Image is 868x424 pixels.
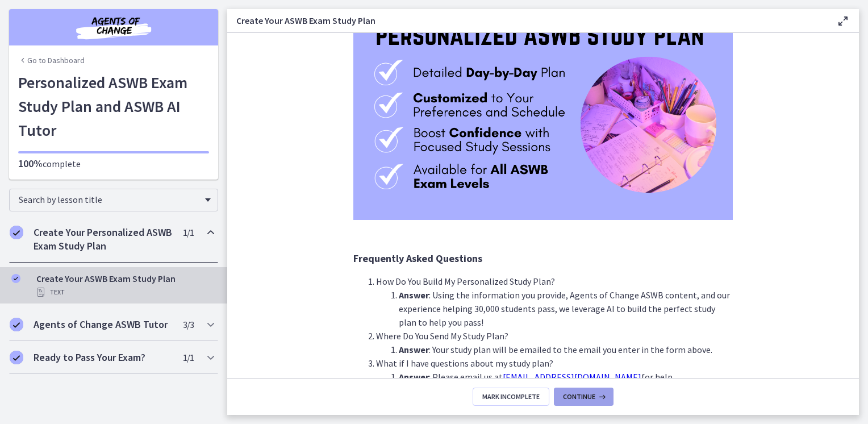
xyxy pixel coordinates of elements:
p: complete [18,157,209,171]
strong: Answer [399,371,429,383]
li: Where Do You Send My Study Plan? [376,329,733,356]
i: Completed [11,274,20,283]
li: : Your study plan will be emailed to the email you enter in the form above. [399,343,733,356]
button: Mark Incomplete [473,388,549,406]
div: Search by lesson title [9,189,218,211]
span: 3 / 3 [183,318,194,331]
strong: Answer [399,289,429,301]
span: Search by lesson title [19,194,199,205]
li: : Please email us at for help [399,370,733,384]
span: Mark Incomplete [482,392,540,401]
h1: Personalized ASWB Exam Study Plan and ASWB AI Tutor [18,70,209,142]
strong: Answer [399,344,429,355]
li: What if I have questions about my study plan? [376,356,733,384]
span: 1 / 1 [183,351,194,364]
img: Agents of Change Social Work Test Prep [45,14,182,41]
button: Continue [554,388,614,406]
span: Frequently Asked Questions [353,252,482,265]
h3: Create Your ASWB Exam Study Plan [236,14,818,27]
li: How Do You Build My Personalized Study Plan? [376,275,733,329]
i: Completed [10,351,23,364]
h2: Ready to Pass Your Exam? [34,351,172,364]
i: Completed [10,226,23,239]
a: [EMAIL_ADDRESS][DOMAIN_NAME] [503,371,641,383]
li: : Using the information you provide, Agents of Change ASWB content, and our experience helping 30... [399,288,733,329]
a: Go to Dashboard [18,55,85,66]
span: 1 / 1 [183,226,194,239]
span: 100% [18,157,43,170]
span: Continue [563,392,595,401]
div: Create Your ASWB Exam Study Plan [36,272,214,299]
h2: Create Your Personalized ASWB Exam Study Plan [34,226,172,253]
img: Personalized_ASWB_Plan_.png [353,6,733,220]
h2: Agents of Change ASWB Tutor [34,318,172,331]
i: Completed [10,318,23,331]
div: Text [36,285,214,299]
